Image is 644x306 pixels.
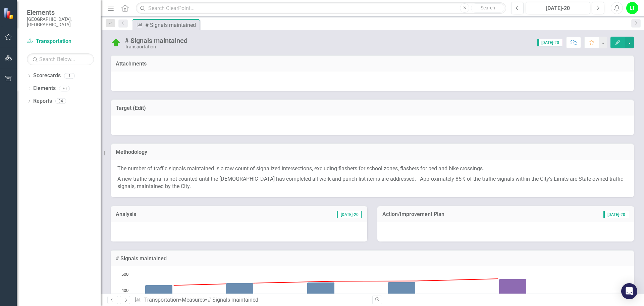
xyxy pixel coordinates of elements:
[626,2,638,14] button: LT
[33,85,56,92] a: Elements
[621,283,637,299] div: Open Intercom Messenger
[135,296,367,304] div: » »
[117,165,627,174] p: The number of traffic signals maintained is a raw count of signalized intersections, excluding fl...
[182,297,205,303] a: Measures
[125,44,187,49] div: Transportation
[481,5,495,10] span: Search
[27,8,94,16] span: Elements
[27,16,94,28] small: [GEOGRAPHIC_DATA], [GEOGRAPHIC_DATA]
[537,39,562,46] span: [DATE]-20
[59,86,70,91] div: 70
[173,277,499,287] g: Target, series 2 of 3. Line with 6 data points.
[111,37,121,48] img: On Target
[33,97,52,105] a: Reports
[116,149,629,155] h3: Methodology
[121,271,128,277] text: 500
[121,287,128,293] text: 400
[528,4,588,12] div: [DATE]-20
[145,21,198,29] div: # Signals maintained
[208,297,258,303] div: # Signals maintained
[27,38,94,45] a: Transportation
[116,256,629,262] h3: # Signals maintained
[125,37,187,44] div: # Signals maintained
[55,98,66,104] div: 34
[116,61,629,67] h3: Attachments
[33,72,61,80] a: Scorecards
[64,73,75,79] div: 1
[3,8,15,19] img: ClearPoint Strategy
[116,211,225,217] h3: Analysis
[27,53,94,65] input: Search Below...
[526,2,590,14] button: [DATE]-20
[136,2,506,14] input: Search ClearPoint...
[116,105,629,111] h3: Target (Edit)
[144,297,179,303] a: Transportation
[382,211,557,217] h3: Action/Improvement Plan
[117,174,627,191] p: A new traffic signal is not counted until the [DEMOGRAPHIC_DATA] has completed all work and punch...
[471,3,504,13] button: Search
[603,211,628,218] span: [DATE]-20
[337,211,362,218] span: [DATE]-20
